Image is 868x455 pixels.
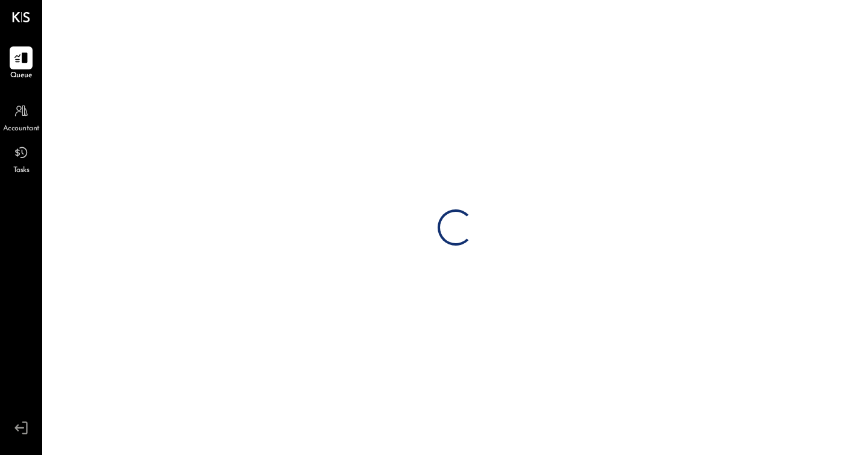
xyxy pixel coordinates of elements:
[10,71,33,81] span: Queue
[13,165,30,176] span: Tasks
[1,46,42,81] a: Queue
[1,100,42,135] a: Accountant
[1,141,42,176] a: Tasks
[3,124,40,135] span: Accountant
